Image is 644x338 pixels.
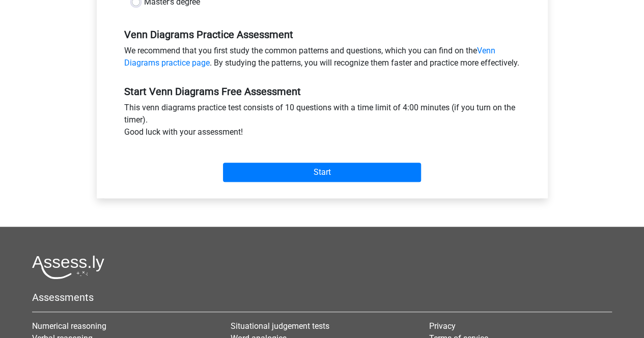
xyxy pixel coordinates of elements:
[32,321,106,331] a: Numerical reasoning
[117,45,528,73] div: We recommend that you first study the common patterns and questions, which you can find on the . ...
[32,255,104,279] img: Assessly logo
[223,163,421,182] input: Start
[231,321,329,331] a: Situational judgement tests
[117,102,528,142] div: This venn diagrams practice test consists of 10 questions with a time limit of 4:00 minutes (if y...
[124,28,520,41] h5: Venn Diagrams Practice Assessment
[429,321,455,331] a: Privacy
[124,85,520,98] h5: Start Venn Diagrams Free Assessment
[32,291,612,303] h5: Assessments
